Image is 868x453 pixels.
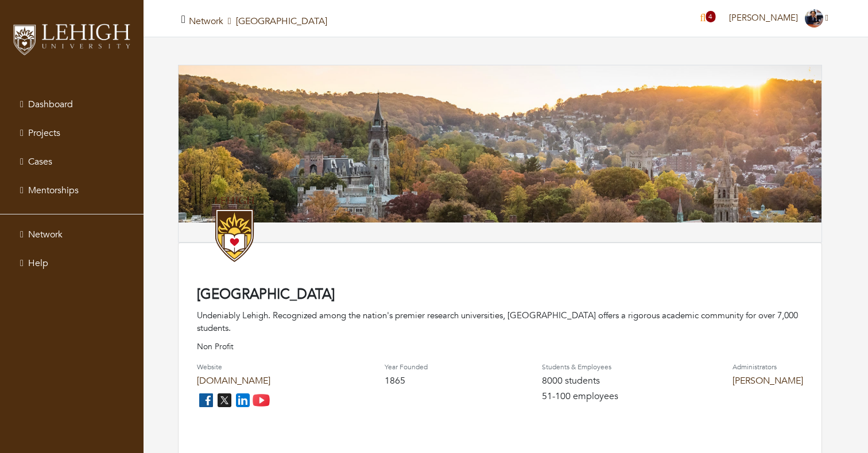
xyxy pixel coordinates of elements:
h5: [GEOGRAPHIC_DATA] [189,16,327,27]
img: facebook_icon-256f8dfc8812ddc1b8eade64b8eafd8a868ed32f90a8d2bb44f507e1979dbc24.png [197,391,215,409]
a: 4 [711,12,715,25]
p: Non Profit [197,341,803,353]
a: Network [189,15,223,28]
img: lehigh_logo.png [11,20,132,58]
span: 4 [706,11,715,22]
a: Projects [3,122,141,145]
span: [PERSON_NAME] [729,12,798,24]
a: Cases [3,150,141,173]
a: [PERSON_NAME] [724,12,834,24]
h4: Administrators [733,363,803,371]
h4: Website [197,363,270,371]
img: twitter_icon-7d0bafdc4ccc1285aa2013833b377ca91d92330db209b8298ca96278571368c9.png [215,391,234,409]
a: Network [3,223,141,246]
img: Screenshot%202025-03-24%20at%208.42.38%E2%80%AFAM.png [179,65,821,222]
span: Dashboard [28,98,73,111]
a: Dashboard [3,93,141,116]
a: Help [3,252,141,275]
span: Mentorships [28,184,79,197]
h4: 8000 students [542,376,618,386]
h4: 51-100 employees [542,391,618,402]
img: linkedin_icon-84db3ca265f4ac0988026744a78baded5d6ee8239146f80404fb69c9eee6e8e7.png [234,391,252,409]
img: Lehigh-University-Vivid-Media-Logo-Large-Final.png [197,190,272,264]
span: Projects [28,127,60,139]
div: Undeniably Lehigh. Recognized among the nation's premier research universities, [GEOGRAPHIC_DATA]... [197,309,803,335]
h4: [GEOGRAPHIC_DATA] [197,287,803,303]
h4: Year Founded [385,363,428,371]
a: [DOMAIN_NAME] [197,374,270,387]
img: youtube_icon-fc3c61c8c22f3cdcae68f2f17984f5f016928f0ca0694dd5da90beefb88aa45e.png [252,391,270,409]
h4: Students & Employees [542,363,618,371]
a: Mentorships [3,179,141,202]
img: images-4.jpg [805,9,823,28]
span: Cases [28,155,52,168]
h4: 1865 [385,376,428,386]
a: [PERSON_NAME] [733,374,803,387]
span: Network [28,228,63,241]
span: Help [28,257,48,270]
